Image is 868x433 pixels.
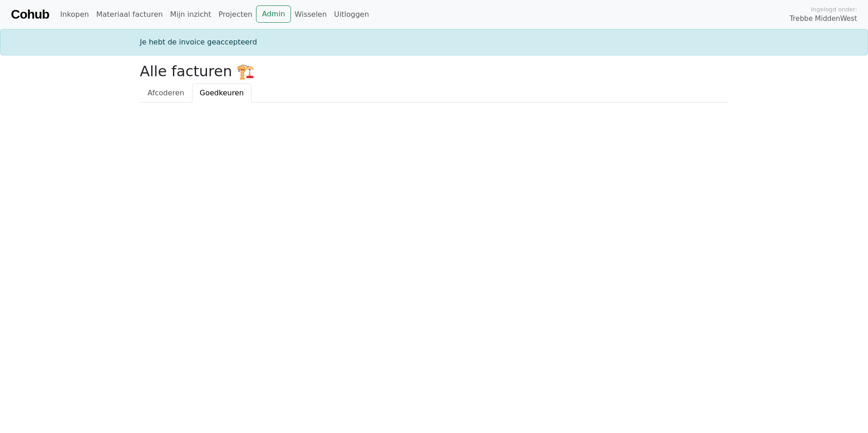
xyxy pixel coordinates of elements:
[11,4,49,25] a: Cohub
[291,5,330,24] a: Wisselen
[200,89,244,97] span: Goedkeuren
[148,89,184,97] span: Afcoderen
[330,5,373,24] a: Uitloggen
[256,5,291,23] a: Admin
[140,63,728,80] h2: Alle facturen 🏗️
[93,5,167,24] a: Materiaal facturen
[811,5,857,14] span: Ingelogd onder:
[56,5,92,24] a: Inkopen
[167,5,215,24] a: Mijn inzicht
[192,84,252,103] a: Goedkeuren
[140,84,192,103] a: Afcoderen
[134,37,734,48] div: Je hebt de invoice geaccepteerd
[789,14,857,24] span: Trebbe MiddenWest
[215,5,256,24] a: Projecten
